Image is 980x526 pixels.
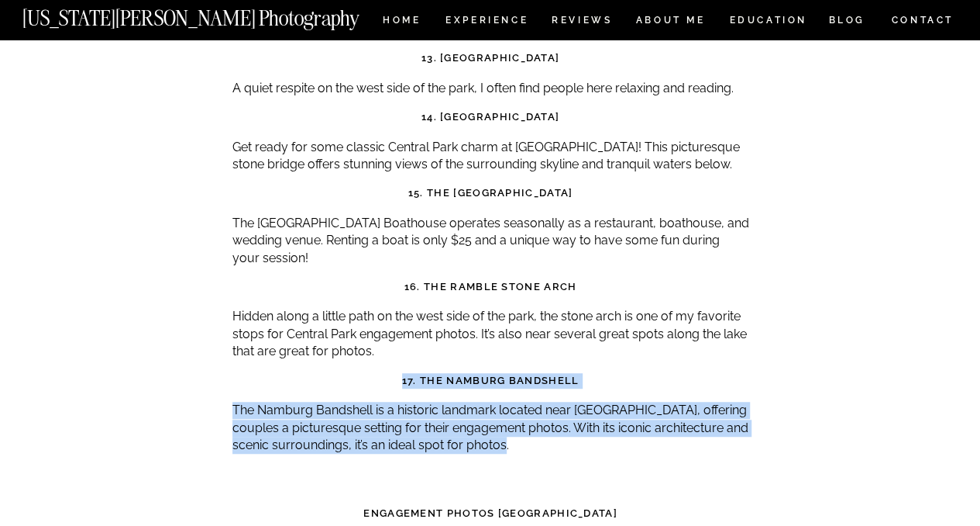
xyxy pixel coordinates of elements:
a: HOME [380,16,424,29]
strong: 13. [GEOGRAPHIC_DATA] [421,52,559,64]
a: ABOUT ME [635,16,706,29]
p: The Namburg Bandshell is a historic landmark located near [GEOGRAPHIC_DATA], offering couples a p... [232,402,749,454]
strong: 16. The Ramble Stone Arch [404,281,577,292]
a: Experience [445,16,527,29]
p: A quiet respite on the west side of the park, I often find people here relaxing and reading. [232,80,749,97]
strong: 17. The Namburg Bandshell [402,375,579,386]
strong: 14. [GEOGRAPHIC_DATA] [421,111,559,123]
a: BLOG [828,16,865,29]
a: [US_STATE][PERSON_NAME] Photography [22,8,411,21]
p: Hidden along a little path on the west side of the park, the stone arch is one of my favorite sto... [232,308,749,360]
a: EDUCATION [727,16,809,29]
strong: 15. The [GEOGRAPHIC_DATA] [408,187,573,199]
strong: Engagement Photos [GEOGRAPHIC_DATA] [363,507,617,519]
p: Get ready for some classic Central Park charm at [GEOGRAPHIC_DATA]! This picturesque stone bridge... [232,139,749,174]
a: REVIEWS [552,16,610,29]
p: Not far from [GEOGRAPHIC_DATA], [GEOGRAPHIC_DATA] is a much quieter alternative when the [GEOGRAP... [232,3,749,38]
a: CONTACT [890,12,954,29]
p: The [GEOGRAPHIC_DATA] Boathouse operates seasonally as a restaurant, boathouse, and wedding venue... [232,215,749,267]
